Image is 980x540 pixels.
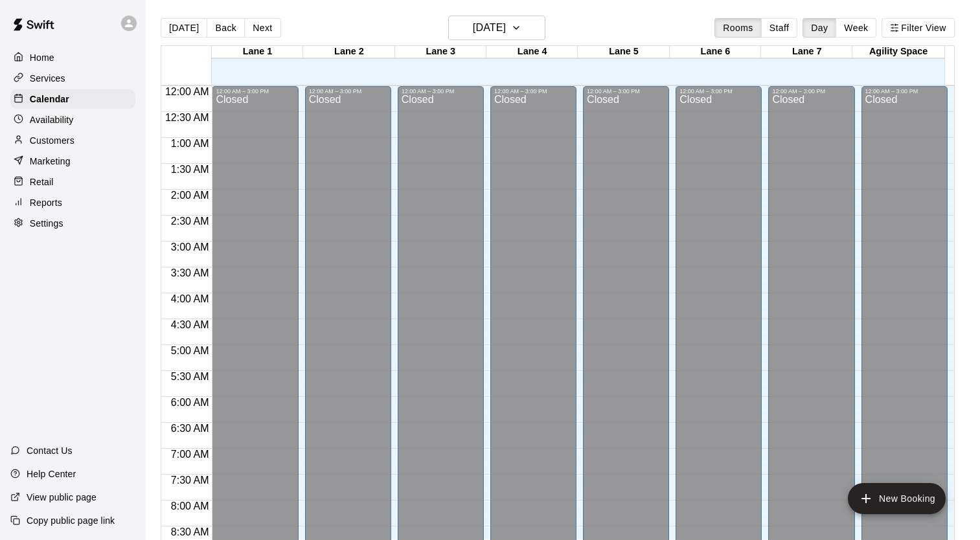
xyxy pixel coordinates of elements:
button: [DATE] [448,16,545,40]
p: Marketing [30,155,71,168]
a: Availability [10,110,135,129]
p: Availability [30,113,74,126]
span: 4:30 AM [168,319,212,330]
button: Day [803,18,836,38]
a: Home [10,48,135,67]
div: Lane 7 [761,46,852,58]
div: Lane 3 [395,46,486,58]
span: 1:30 AM [168,164,212,175]
p: Settings [30,217,63,230]
span: 3:30 AM [168,267,212,278]
span: 6:00 AM [168,397,212,408]
p: Calendar [30,93,69,106]
div: 12:00 AM – 3:00 PM [772,88,850,95]
a: Calendar [10,89,135,109]
span: 8:00 AM [168,501,212,512]
span: 7:30 AM [168,475,212,486]
div: Lane 4 [486,46,578,58]
button: Next [244,18,280,38]
p: Customers [30,134,74,147]
button: Rooms [714,18,761,38]
p: Services [30,72,65,85]
h6: [DATE] [473,19,506,37]
div: 12:00 AM – 3:00 PM [216,88,294,95]
span: 3:00 AM [168,242,212,253]
div: Agility Space [852,46,944,58]
div: 12:00 AM – 3:00 PM [494,88,573,95]
div: 12:00 AM – 3:00 PM [587,88,665,95]
span: 1:00 AM [168,138,212,149]
a: Retail [10,172,135,192]
div: Lane 6 [670,46,761,58]
div: Lane 1 [212,46,303,58]
div: Lane 2 [303,46,394,58]
div: 12:00 AM – 3:00 PM [865,88,944,95]
span: 5:30 AM [168,371,212,382]
button: add [848,483,946,514]
a: Customers [10,131,135,150]
p: Home [30,51,54,64]
p: Copy public page link [27,514,115,527]
a: Reports [10,193,135,212]
button: [DATE] [161,18,207,38]
p: Reports [30,196,62,209]
a: Marketing [10,152,135,171]
p: Retail [30,175,54,188]
p: View public page [27,491,97,504]
div: Lane 5 [578,46,669,58]
span: 12:30 AM [162,112,212,123]
button: Filter View [882,18,954,38]
p: Contact Us [27,444,73,457]
span: 8:30 AM [168,526,212,537]
button: Week [836,18,876,38]
button: Staff [761,18,798,38]
a: Settings [10,214,135,233]
div: 12:00 AM – 3:00 PM [402,88,480,95]
div: 12:00 AM – 3:00 PM [679,88,758,95]
span: 5:00 AM [168,345,212,356]
div: 12:00 AM – 3:00 PM [309,88,387,95]
span: 6:30 AM [168,423,212,434]
span: 4:00 AM [168,293,212,304]
p: Help Center [27,467,76,480]
span: 2:30 AM [168,216,212,227]
button: Back [207,18,245,38]
span: 12:00 AM [162,86,212,97]
span: 7:00 AM [168,449,212,460]
span: 2:00 AM [168,190,212,201]
a: Services [10,69,135,88]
